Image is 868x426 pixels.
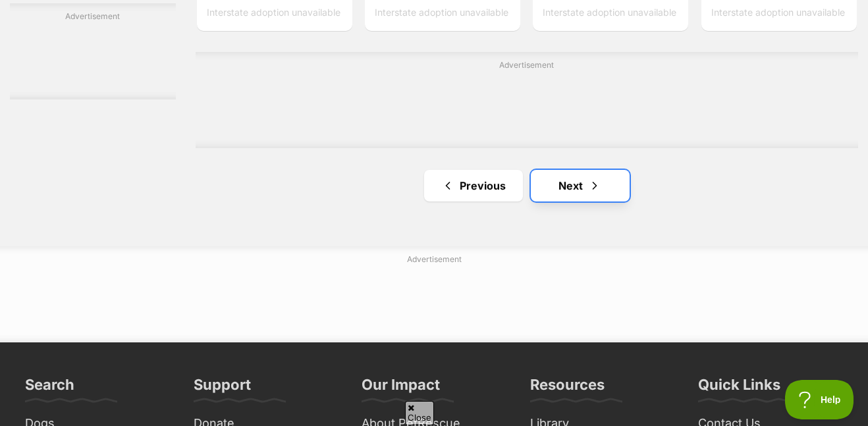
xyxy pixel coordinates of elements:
[362,375,440,402] h3: Our Impact
[543,7,676,18] span: Interstate adoption unavailable
[375,7,508,18] span: Interstate adoption unavailable
[531,170,630,201] a: Next page
[424,170,523,201] a: Previous page
[196,52,858,148] div: Advertisement
[405,401,434,424] span: Close
[530,375,605,402] h3: Resources
[698,375,780,402] h3: Quick Links
[10,3,176,99] div: Advertisement
[207,7,340,18] span: Interstate adoption unavailable
[196,170,858,201] nav: Pagination
[711,7,845,18] span: Interstate adoption unavailable
[785,380,855,419] iframe: Help Scout Beacon - Open
[25,375,74,402] h3: Search
[194,375,251,402] h3: Support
